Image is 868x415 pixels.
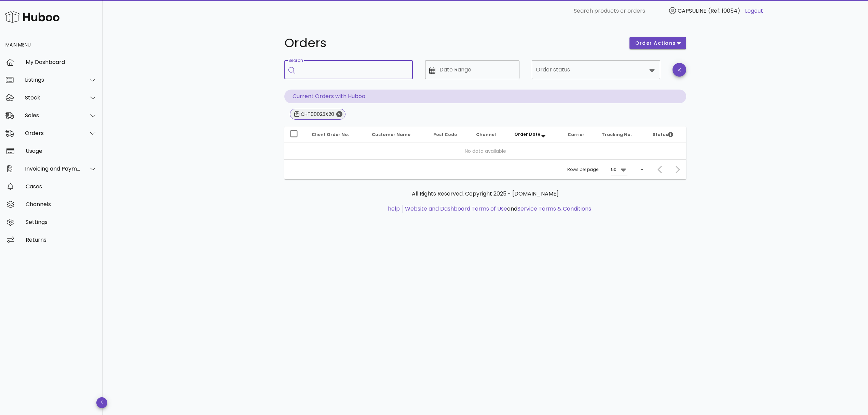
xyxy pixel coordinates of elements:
span: order actions [635,40,676,47]
th: Carrier [562,126,596,143]
a: Service Terms & Conditions [517,205,591,213]
span: Status [653,132,673,137]
span: Tracking No. [602,132,632,137]
span: Client Order No. [312,132,349,137]
th: Customer Name [366,126,428,143]
div: My Dashboard [26,59,97,65]
a: Logout [745,7,763,15]
img: Huboo Logo [5,10,59,24]
button: Close [336,111,342,117]
div: Returns [26,237,97,243]
p: Current Orders with Huboo [284,90,686,103]
div: Cases [26,183,97,190]
div: 50 [611,166,616,173]
div: – [640,166,643,173]
a: Website and Dashboard Terms of Use [405,205,507,213]
th: Post Code [428,126,471,143]
div: Rows per page: [567,160,627,179]
div: Usage [26,148,97,154]
span: Channel [476,132,496,137]
div: Sales [25,112,81,119]
div: Order status [532,60,660,79]
div: Channels [26,201,97,207]
th: Order Date: Sorted descending. Activate to remove sorting. [509,126,562,143]
div: Invoicing and Payments [25,165,81,172]
li: and [403,205,591,213]
th: Status [647,126,686,143]
p: All Rights Reserved. Copyright 2025 - [DOMAIN_NAME] [290,190,681,198]
a: help [388,205,400,213]
h1: Orders [284,37,621,49]
td: No data available [284,143,686,159]
div: Listings [25,77,81,83]
div: Settings [26,219,97,225]
span: CAPSULINE [678,7,706,15]
span: Post Code [433,132,457,137]
div: CHT00025X20 [299,111,334,118]
span: Order Date [514,131,540,137]
label: Search [288,58,303,63]
th: Tracking No. [596,126,647,143]
span: (Ref: 10054) [708,7,740,15]
div: 50Rows per page: [611,164,627,175]
div: Orders [25,130,81,136]
button: order actions [629,37,686,49]
th: Client Order No. [306,126,366,143]
span: Carrier [568,132,584,137]
div: Stock [25,94,81,101]
span: Customer Name [372,132,410,137]
th: Channel [471,126,509,143]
